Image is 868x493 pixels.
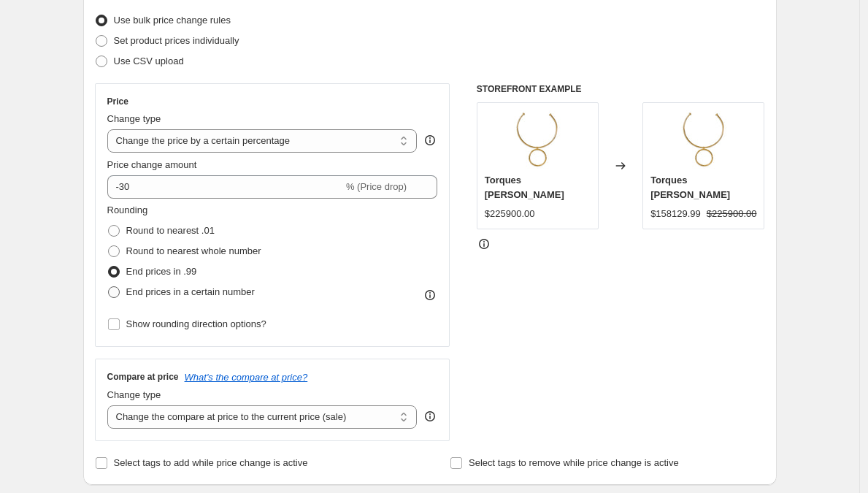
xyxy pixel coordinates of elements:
img: 1-49-2_80x.jpg [508,110,566,169]
span: End prices in .99 [126,266,197,277]
div: help [423,409,437,424]
span: End prices in a certain number [126,286,255,297]
span: % (Price drop) [346,181,407,192]
span: Torques [PERSON_NAME] [650,175,730,200]
div: help [423,133,437,148]
h3: Price [107,96,128,107]
span: Rounding [107,205,148,215]
button: What's the compare at price? [185,372,308,383]
span: Use bulk price change rules [114,15,231,26]
input: -15 [107,175,343,199]
span: $225900.00 [485,208,535,219]
span: Torques [PERSON_NAME] [485,175,564,200]
span: Round to nearest whole number [126,245,261,256]
h3: Compare at price [107,371,179,383]
span: Use CSV upload [114,56,184,66]
span: Round to nearest .01 [126,225,215,236]
span: Select tags to remove while price change is active [469,457,679,468]
span: $225900.00 [707,208,757,219]
img: 1-49-2_80x.jpg [675,110,733,169]
span: Show rounding direction options? [126,318,266,329]
span: Price change amount [107,159,197,170]
span: Change type [107,389,161,400]
span: Change type [107,113,161,124]
span: Set product prices individually [114,35,239,46]
span: $158129.99 [650,208,701,219]
h6: STOREFRONT EXAMPLE [477,83,765,95]
span: Select tags to add while price change is active [114,457,308,468]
